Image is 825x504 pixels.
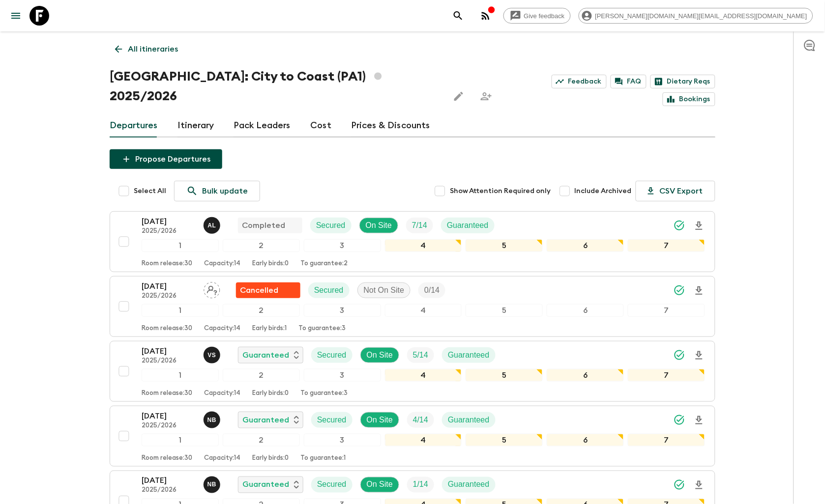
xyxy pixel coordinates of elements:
[503,8,571,24] a: Give feedback
[367,479,393,491] p: On Site
[142,325,192,333] p: Room release: 30
[466,369,543,382] div: 5
[316,220,346,231] p: Secured
[367,414,393,426] p: On Site
[447,220,489,231] p: Guaranteed
[204,479,222,487] span: Nafise Blake
[142,239,219,252] div: 1
[385,434,462,447] div: 4
[204,454,240,462] p: Capacity: 14
[142,260,192,268] p: Room release: 30
[359,218,398,233] div: On Site
[413,479,428,491] p: 1 / 14
[223,304,300,317] div: 2
[6,6,26,26] button: menu
[304,434,381,447] div: 3
[142,487,196,495] p: 2025/2026
[142,410,196,422] p: [DATE]
[310,114,331,138] a: Cost
[300,390,348,397] p: To guarantee: 3
[575,186,632,196] span: Include Archived
[110,211,715,272] button: [DATE]2025/2026Abdiel LuisCompletedSecuredOn SiteTrip FillGuaranteed1234567Room release:30Capacit...
[300,260,348,268] p: To guarantee: 2
[424,284,440,296] p: 0 / 14
[579,8,813,24] div: [PERSON_NAME][DOMAIN_NAME][EMAIL_ADDRESS][DOMAIN_NAME]
[366,220,392,231] p: On Site
[418,282,445,298] div: Trip Fill
[142,475,196,487] p: [DATE]
[207,481,217,489] p: N B
[242,349,289,361] p: Guaranteed
[300,454,346,462] p: To guarantee: 1
[134,186,166,196] span: Select All
[204,350,222,358] span: vincent Scott
[357,282,411,298] div: Not On Site
[407,477,434,493] div: Trip Fill
[650,75,715,88] a: Dietary Reqs
[466,304,543,317] div: 5
[142,216,196,227] p: [DATE]
[204,260,240,268] p: Capacity: 14
[110,67,441,106] h1: [GEOGRAPHIC_DATA]: City to Coast (PA1) 2025/2026
[204,415,222,422] span: Nafise Blake
[314,284,344,296] p: Secured
[252,260,289,268] p: Early birds: 0
[110,39,183,59] a: All itineraries
[674,479,685,491] svg: Synced Successfully
[223,369,300,382] div: 2
[142,390,192,397] p: Room release: 30
[364,284,405,296] p: Not On Site
[693,220,705,232] svg: Download Onboarding
[674,414,685,426] svg: Synced Successfully
[142,227,196,235] p: 2025/2026
[204,390,240,397] p: Capacity: 14
[304,369,381,382] div: 3
[240,284,278,296] p: Cancelled
[547,434,624,447] div: 6
[242,479,289,491] p: Guaranteed
[385,369,462,382] div: 4
[611,75,647,88] a: FAQ
[252,325,287,333] p: Early birds: 1
[207,351,216,359] p: v S
[204,347,222,364] button: vS
[142,434,219,447] div: 1
[590,12,813,20] span: [PERSON_NAME][DOMAIN_NAME][EMAIL_ADDRESS][DOMAIN_NAME]
[110,276,715,337] button: [DATE]2025/2026Assign pack leaderFlash Pack cancellationSecuredNot On SiteTrip Fill1234567Room re...
[407,347,434,363] div: Trip Fill
[628,369,705,382] div: 7
[449,86,469,106] button: Edit this itinerary
[385,239,462,252] div: 4
[317,349,347,361] p: Secured
[204,412,222,428] button: NB
[142,369,219,382] div: 1
[204,285,220,293] span: Assign pack leader
[448,414,490,426] p: Guaranteed
[174,181,260,201] a: Bulk update
[142,292,196,300] p: 2025/2026
[311,412,353,428] div: Secured
[128,43,178,55] p: All itineraries
[547,369,624,382] div: 6
[252,390,289,397] p: Early birds: 0
[674,220,685,231] svg: Synced Successfully
[110,149,222,169] button: Propose Departures
[298,325,346,333] p: To guarantee: 3
[142,422,196,430] p: 2025/2026
[674,349,685,361] svg: Synced Successfully
[317,414,347,426] p: Secured
[110,114,158,138] a: Departures
[547,239,624,252] div: 6
[142,454,192,462] p: Room release: 30
[223,239,300,252] div: 2
[207,416,217,424] p: N B
[317,479,347,491] p: Secured
[466,239,543,252] div: 5
[628,434,705,447] div: 7
[448,479,490,491] p: Guaranteed
[360,347,399,363] div: On Site
[308,282,350,298] div: Secured
[204,325,240,333] p: Capacity: 14
[693,415,705,426] svg: Download Onboarding
[413,349,428,361] p: 5 / 14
